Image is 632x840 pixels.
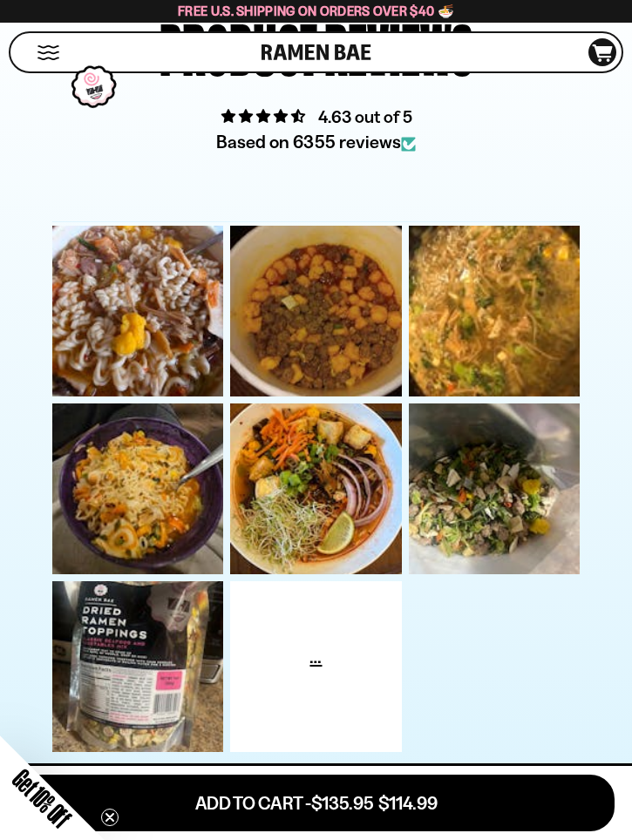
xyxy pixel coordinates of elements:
[17,775,615,831] button: Add To Cart - $135.95 $114.99
[178,3,454,19] span: Free U.S. Shipping on Orders over $40 🍜
[101,809,119,826] button: Close teaser
[52,129,579,154] div: Based on 6355 reviews
[37,45,60,60] button: Mobile Menu Trigger
[8,764,76,832] span: Get 10% Off
[318,106,412,127] a: 4.63 out of 5
[52,104,579,129] div: Average rating is 4.63 stars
